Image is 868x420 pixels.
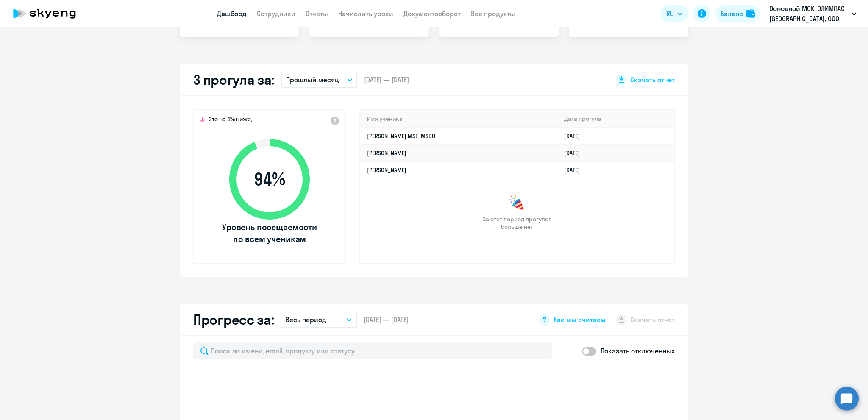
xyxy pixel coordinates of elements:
input: Поиск по имени, email, продукту или статусу [193,342,552,359]
h2: 3 прогула за: [193,71,274,88]
a: Все продукты [471,9,515,18]
th: Имя ученика [360,110,557,128]
a: [DATE] [564,132,587,140]
button: Весь период [281,312,357,328]
img: balance [746,9,755,18]
span: Уровень посещаемости по всем ученикам [221,221,318,245]
span: За этот период прогулов больше нет [481,215,553,231]
button: Прошлый месяц [281,72,357,88]
span: RU [666,8,674,19]
p: Показать отключенных [601,346,675,356]
span: [DATE] — [DATE] [364,315,409,324]
span: Скачать отчет [630,75,675,84]
a: Начислить уроки [338,9,393,18]
p: Прошлый месяц [286,75,339,85]
span: [DATE] — [DATE] [364,75,409,84]
a: Дашборд [217,9,247,18]
th: Дата прогула [557,110,674,128]
a: Документооборот [403,9,461,18]
p: Основной МСК, ОЛИМПАС [GEOGRAPHIC_DATA], ООО [769,3,848,24]
h2: Прогресс за: [193,311,274,328]
span: Как мы считаем [554,315,606,324]
img: congrats [509,195,526,212]
span: Это на 4% ниже, [209,115,252,125]
a: [DATE] [564,149,587,157]
a: Сотрудники [257,9,295,18]
button: Балансbalance [715,5,760,22]
a: [PERSON_NAME] MSE_MSBU [367,132,435,140]
p: Весь период [286,314,326,325]
div: Баланс [721,8,743,19]
span: 94 % [221,169,318,189]
button: Основной МСК, ОЛИМПАС [GEOGRAPHIC_DATA], ООО [765,3,861,24]
button: RU [660,5,688,22]
a: [PERSON_NAME] [367,149,406,157]
a: [PERSON_NAME] [367,166,406,174]
a: Отчеты [306,9,328,18]
a: [DATE] [564,166,587,174]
